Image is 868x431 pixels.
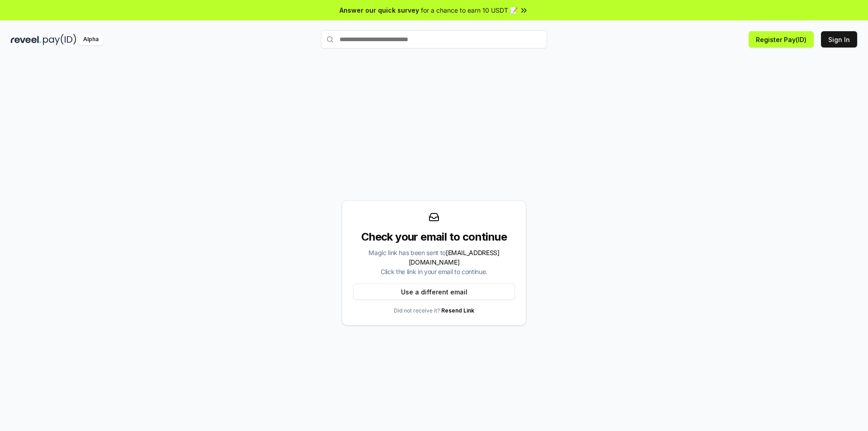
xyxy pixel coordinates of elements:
div: Check your email to continue [353,230,515,244]
img: pay_id [43,34,76,45]
a: Resend Link [441,307,474,314]
button: Register Pay(ID) [749,31,814,47]
button: Sign In [821,31,857,47]
span: Answer our quick survey [340,5,419,15]
button: Use a different email [353,284,515,300]
div: Magic link has been sent to Click the link in your email to continue. [353,248,515,276]
div: Alpha [78,34,104,45]
span: for a chance to earn 10 USDT 📝 [421,5,518,15]
p: Did not receive it? [394,307,474,314]
span: [EMAIL_ADDRESS][DOMAIN_NAME] [409,249,500,266]
img: reveel_dark [11,34,41,45]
